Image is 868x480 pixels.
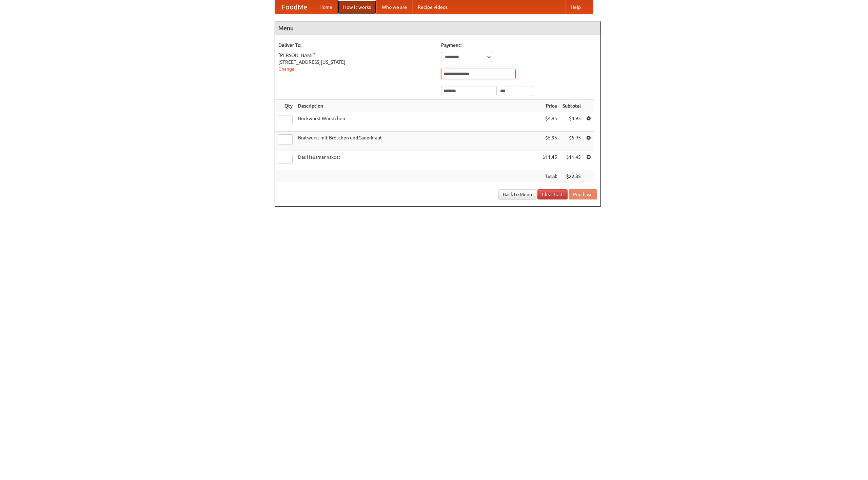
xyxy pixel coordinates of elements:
[560,112,584,132] td: $4.95
[275,21,600,35] h4: Menu
[540,132,560,151] td: $5.95
[560,170,584,183] th: $22.35
[278,66,295,72] a: Change
[498,189,536,199] a: Back to Menu
[338,0,376,14] a: How it works
[565,0,586,14] a: Help
[441,42,597,49] h5: Payment:
[537,189,568,199] a: Clear Cart
[560,100,584,112] th: Subtotal
[412,0,453,14] a: Recipe videos
[295,112,540,132] td: Bockwurst Würstchen
[278,42,434,49] h5: Deliver To:
[278,59,434,65] div: [STREET_ADDRESS][US_STATE]
[295,100,540,112] th: Description
[540,112,560,132] td: $4.95
[560,151,584,170] td: $11.45
[314,0,338,14] a: Home
[275,0,314,14] a: FoodMe
[540,170,560,183] th: Total:
[560,132,584,151] td: $5.95
[278,52,434,59] div: [PERSON_NAME]
[540,100,560,112] th: Price
[376,0,412,14] a: Who we are
[540,151,560,170] td: $11.45
[295,132,540,151] td: Bratwurst mit Brötchen und Sauerkraut
[275,100,295,112] th: Qty
[569,189,597,199] button: Purchase
[295,151,540,170] td: Das Hausmannskost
